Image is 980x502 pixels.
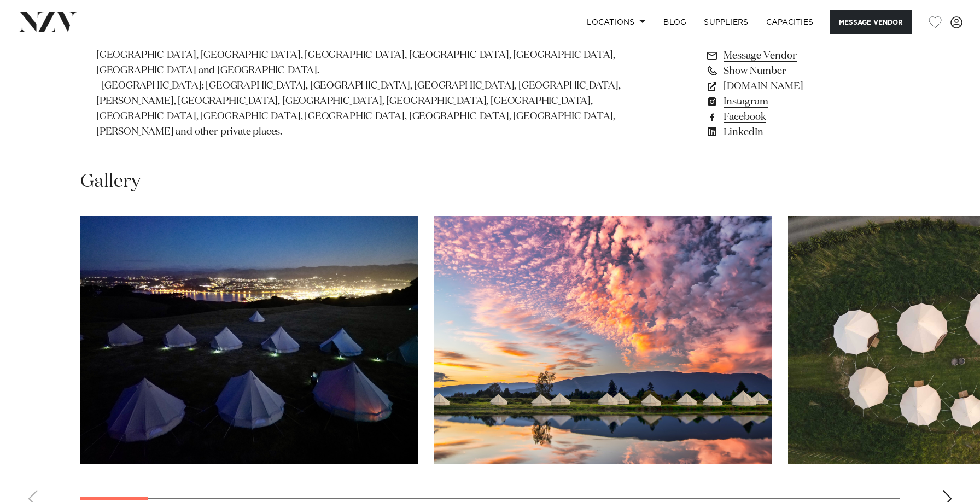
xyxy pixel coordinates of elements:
a: Capacities [757,10,822,34]
a: SUPPLIERS [695,10,757,34]
a: Message Vendor [705,48,884,63]
a: [DOMAIN_NAME] [705,79,884,94]
h2: Gallery [80,170,141,194]
a: Instagram [705,94,884,109]
button: Message Vendor [830,10,912,34]
swiper-slide: 1 / 28 [80,216,418,464]
img: nzv-logo.png [17,12,77,32]
a: Facebook [705,109,884,125]
a: LinkedIn [705,125,884,140]
swiper-slide: 2 / 28 [434,216,772,464]
a: BLOG [655,10,695,34]
a: Show Number [705,63,884,79]
a: Locations [578,10,655,34]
